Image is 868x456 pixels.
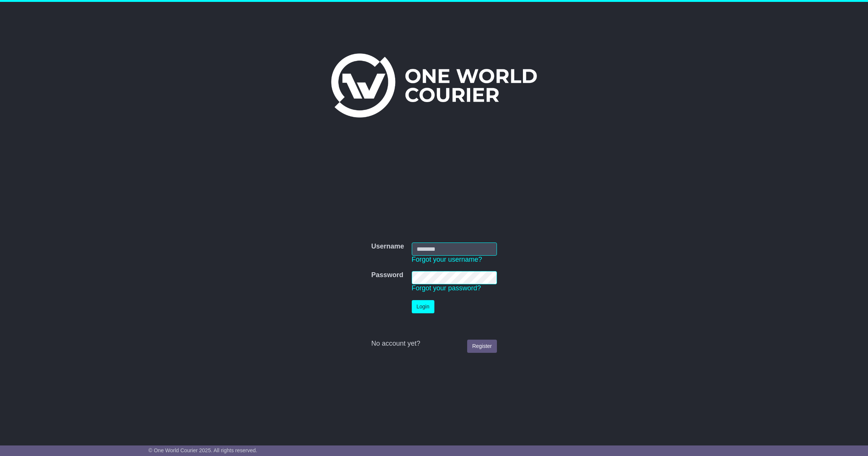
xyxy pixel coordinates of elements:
[371,340,497,348] div: No account yet?
[148,447,257,453] span: © One World Courier 2025. All rights reserved.
[371,242,404,251] label: Username
[371,271,403,279] label: Password
[331,53,537,117] img: One World
[412,284,481,292] a: Forgot your password?
[412,256,482,263] a: Forgot your username?
[467,340,497,353] a: Register
[412,300,434,313] button: Login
